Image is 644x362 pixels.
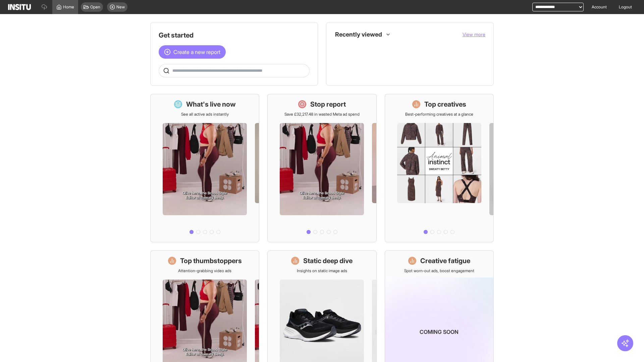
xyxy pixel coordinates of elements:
[63,4,74,10] span: Home
[463,32,485,37] span: View more
[159,31,310,40] h1: Get started
[297,268,347,274] p: Insights on static image ads
[180,256,242,265] h1: Top thumbstoppers
[267,94,376,242] a: Stop reportSave £32,217.48 in wasted Meta ad spend
[8,4,31,10] img: Logo
[310,100,346,109] h1: Stop report
[284,112,360,117] p: Save £32,217.48 in wasted Meta ad spend
[150,94,259,242] a: What's live nowSee all active ads instantly
[181,112,229,117] p: See all active ads instantly
[90,4,100,10] span: Open
[385,94,494,242] a: Top creativesBest-performing creatives at a glance
[173,48,220,56] span: Create a new report
[463,31,485,38] button: View more
[424,100,466,109] h1: Top creatives
[159,45,226,59] button: Create a new report
[116,4,125,10] span: New
[303,256,353,265] h1: Static deep dive
[186,100,236,109] h1: What's live now
[178,268,231,274] p: Attention-grabbing video ads
[405,112,473,117] p: Best-performing creatives at a glance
